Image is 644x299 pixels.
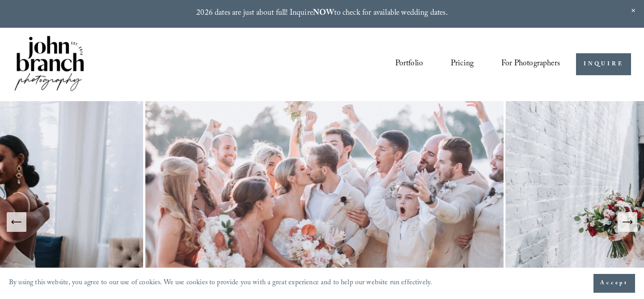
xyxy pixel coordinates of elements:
[13,34,85,94] img: John Branch IV Photography
[451,56,474,73] a: Pricing
[501,57,560,72] span: For Photographers
[7,212,26,232] button: Previous Slide
[395,56,424,73] a: Portfolio
[576,53,631,75] a: INQUIRE
[593,274,635,293] button: Accept
[501,56,560,73] a: folder dropdown
[600,279,628,288] span: Accept
[9,277,432,290] p: By using this website, you agree to our use of cookies. We use cookies to provide you with a grea...
[618,212,637,232] button: Next Slide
